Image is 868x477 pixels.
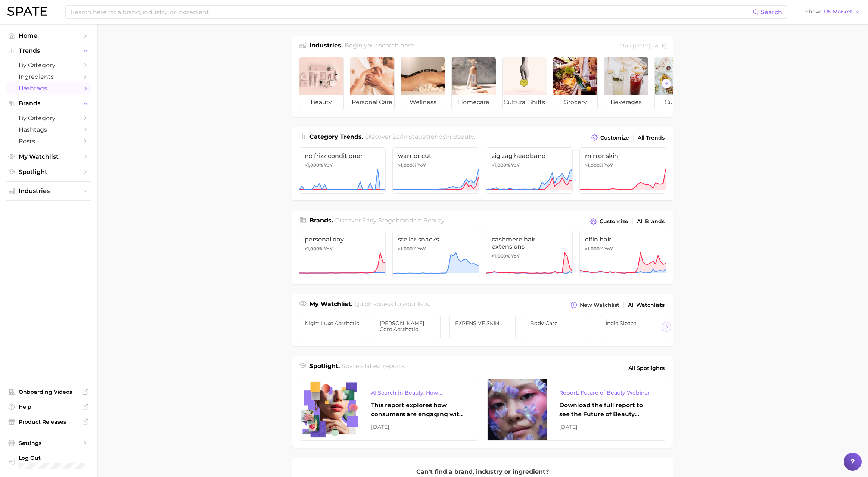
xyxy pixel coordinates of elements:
[299,315,365,339] a: Night Luxe Aesthetic
[453,133,474,140] span: beauty
[6,112,91,124] a: by Category
[492,236,567,250] span: cashmere hair extensions
[19,403,78,410] span: Help
[553,95,597,110] span: grocery
[19,418,78,425] span: Product Releases
[449,315,516,339] a: EXPENSIVE SKIN
[604,246,613,252] span: YoY
[309,300,352,310] h1: My Watchlist.
[398,162,416,168] span: >1,000%
[19,138,78,145] span: Posts
[589,132,631,143] button: Customize
[487,379,666,441] a: Report: Future of Beauty WebinarDownload the full report to see the Future of Beauty trends we un...
[585,152,661,159] span: mirror skin
[19,32,78,39] span: Home
[655,95,699,110] span: culinary
[761,9,782,16] span: Search
[309,362,340,374] h1: Spotlight.
[637,218,665,225] span: All Brands
[365,133,475,140] span: Discover Early Stage trends in .
[19,188,78,194] span: Industries
[636,133,666,143] a: All Trends
[824,10,852,14] span: US Market
[604,162,613,168] span: YoY
[585,246,603,252] span: >1,000%
[70,6,753,18] input: Search here for a brand, industry, or ingredient
[350,57,395,110] a: personal care
[6,416,91,427] a: Product Releases
[654,57,699,110] a: culinary
[6,59,91,71] a: by Category
[511,162,520,168] span: YoY
[19,455,85,461] span: Log Out
[7,7,47,16] img: SPATE
[559,401,654,419] div: Download the full report to see the Future of Beauty trends we unpacked during the webinar.
[19,47,78,54] span: Trends
[628,364,665,372] span: All Spotlights
[600,218,628,225] span: Customize
[19,85,78,92] span: Hashtags
[6,452,91,471] a: Log out. Currently logged in with e-mail ellie@spate.nyc.
[615,41,666,51] div: Data update: [DATE]
[502,57,547,110] a: cultural shifts
[503,95,547,110] span: cultural shifts
[423,217,444,224] span: beauty
[635,216,666,227] a: All Brands
[19,115,78,122] span: by Category
[569,300,621,310] button: New Watchlist
[398,236,474,243] span: stellar snacks
[380,320,435,332] span: [PERSON_NAME] Core Aesthetic
[451,57,496,110] a: homecare
[305,246,323,252] span: >1,000%
[392,147,479,194] a: warrior cut>1,000% YoY
[371,401,466,419] div: This report explores how consumers are engaging with AI-powered search tools — and what it means ...
[638,135,665,141] span: All Trends
[342,362,406,374] h2: Spate's latest reports.
[6,135,91,147] a: Posts
[417,162,426,168] span: YoY
[299,147,386,194] a: no frizz conditioner>1,000% YoY
[19,62,78,69] span: by Category
[305,152,380,159] span: no frizz conditioner
[335,217,445,224] span: Discover Early Stage brands in .
[803,7,862,17] button: ShowUS Market
[19,168,78,175] span: Spotlight
[6,437,91,449] a: Settings
[486,147,573,194] a: zig zag headband>1,000% YoY
[398,152,474,159] span: warrior cut
[662,79,671,88] button: Scroll Right
[324,162,333,168] span: YoY
[492,162,510,168] span: >1,000%
[6,98,91,109] button: Brands
[455,320,510,326] span: EXPENSIVE SKIN
[626,300,666,310] a: All Watchlists
[492,253,510,259] span: >1,000%
[19,100,78,107] span: Brands
[662,322,671,332] button: Scroll Right
[588,216,630,227] button: Customize
[585,236,661,243] span: elfin hair
[392,231,479,277] a: stellar snacks>1,000% YoY
[309,41,343,51] h1: Industries.
[305,162,323,168] span: >1,000%
[397,467,569,477] p: Can't find a brand, industry or ingredient?
[604,95,648,110] span: beverages
[305,236,380,243] span: personal day
[19,153,78,160] span: My Watchlist
[354,300,430,310] h2: Quick access to your lists.
[579,231,666,277] a: elfin hair>1,000% YoY
[530,320,585,326] span: Body Care
[6,401,91,412] a: Help
[309,217,333,224] span: Brands .
[6,151,91,162] a: My Watchlist
[600,135,629,141] span: Customize
[350,95,394,110] span: personal care
[606,320,661,326] span: Indie sleaze
[6,71,91,82] a: Ingredients
[626,362,666,374] a: All Spotlights
[559,388,654,397] div: Report: Future of Beauty Webinar
[805,10,822,14] span: Show
[398,246,416,252] span: >1,000%
[374,315,441,339] a: [PERSON_NAME] Core Aesthetic
[6,166,91,178] a: Spotlight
